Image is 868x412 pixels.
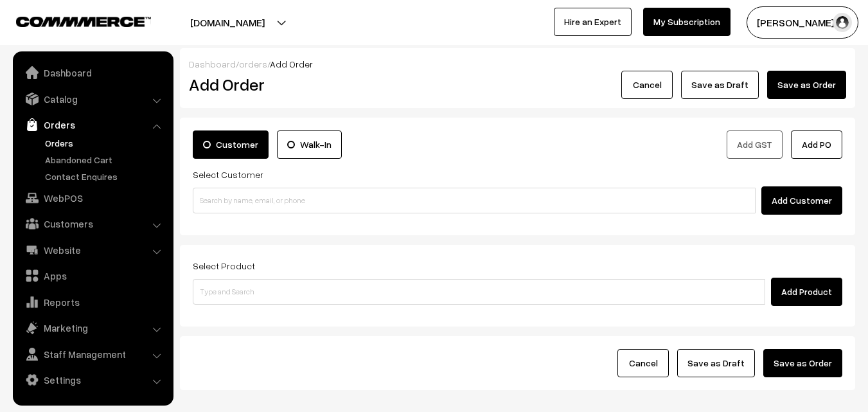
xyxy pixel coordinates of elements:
[16,13,128,28] a: COMMMERCE
[189,58,236,69] a: Dashboard
[42,136,169,150] a: Orders
[16,264,169,287] a: Apps
[554,8,632,36] a: Hire an Expert
[16,343,169,366] a: Staff Management
[193,188,756,213] input: Search by name, email, or phone
[771,278,842,306] button: Add Product
[16,186,169,210] a: WebPOS
[16,238,169,262] a: Website
[16,368,169,391] a: Settings
[791,130,842,159] button: Add PO
[761,186,842,215] button: Add Customer
[763,349,842,377] button: Save as Order
[16,113,169,136] a: Orders
[16,316,169,339] a: Marketing
[727,130,783,159] button: Add GST
[189,75,395,94] h2: Add Order
[621,71,673,99] button: Cancel
[767,71,846,99] button: Save as Order
[747,6,858,39] button: [PERSON_NAME] s…
[16,87,169,111] a: Catalog
[677,349,755,377] button: Save as Draft
[833,13,852,32] img: user
[42,170,169,183] a: Contact Enquires
[16,291,169,314] a: Reports
[270,58,313,69] span: Add Order
[16,212,169,235] a: Customers
[193,259,255,273] label: Select Product
[277,130,342,159] label: Walk-In
[145,6,310,39] button: [DOMAIN_NAME]
[16,61,169,84] a: Dashboard
[643,8,731,36] a: My Subscription
[239,58,267,69] a: orders
[617,349,669,377] button: Cancel
[189,57,846,71] div: / /
[193,279,765,305] input: Type and Search
[16,17,151,26] img: COMMMERCE
[42,153,169,166] a: Abandoned Cart
[193,130,269,159] label: Customer
[193,168,263,181] label: Select Customer
[681,71,759,99] button: Save as Draft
